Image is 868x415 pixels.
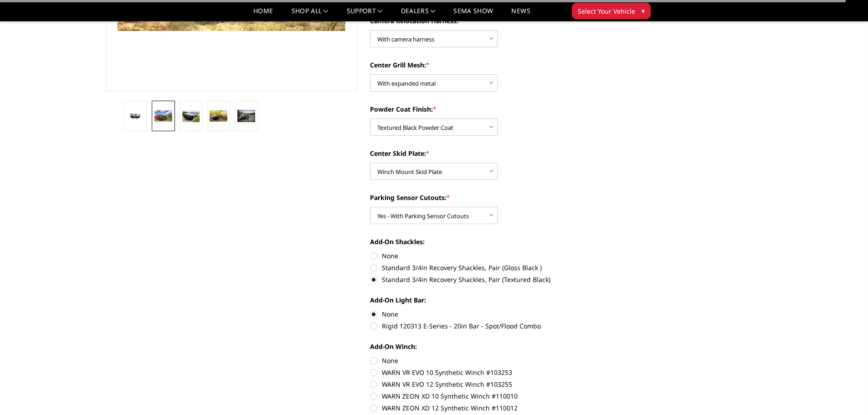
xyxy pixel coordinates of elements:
label: Add-On Winch: [370,342,621,351]
label: Parking Sensor Cutouts: [370,193,621,202]
label: Powder Coat Finish: [370,104,621,114]
label: Standard 3/4in Recovery Shackles, Pair (Textured Black) [370,275,621,284]
label: Add-On Light Bar: [370,295,621,305]
label: Center Skid Plate: [370,149,621,158]
a: SEMA Show [453,8,493,21]
img: 2015-2019 Chevrolet 2500-3500 - T2 Series - Extreme Front Bumper (receiver or winch) [210,110,227,122]
iframe: Chat Widget [822,371,868,415]
img: 2015-2019 Chevrolet 2500-3500 - T2 Series - Extreme Front Bumper (receiver or winch) [154,110,172,122]
label: None [370,356,621,365]
a: Home [253,8,273,21]
span: ▾ [642,6,645,15]
label: WARN ZEON XD 12 Synthetic Winch #110012 [370,403,621,413]
button: Select Your Vehicle [572,3,651,19]
label: Standard 3/4in Recovery Shackles, Pair (Gloss Black ) [370,263,621,272]
label: WARN VR EVO 12 Synthetic Winch #103255 [370,379,621,389]
a: News [511,8,530,21]
a: shop all [292,8,329,21]
label: WARN VR EVO 10 Synthetic Winch #103253 [370,368,621,377]
label: WARN ZEON XD 10 Synthetic Winch #110010 [370,391,621,401]
label: None [370,251,621,261]
a: Dealers [401,8,436,21]
span: Select Your Vehicle [578,6,635,16]
img: 2015-2019 Chevrolet 2500-3500 - T2 Series - Extreme Front Bumper (receiver or winch) [127,111,144,120]
img: 2015-2019 Chevrolet 2500-3500 - T2 Series - Extreme Front Bumper (receiver or winch) [237,110,255,122]
img: 2015-2019 Chevrolet 2500-3500 - T2 Series - Extreme Front Bumper (receiver or winch) [182,110,200,123]
label: Rigid 120313 E-Series - 20in Bar - Spot/Flood Combo [370,321,621,331]
a: Support [347,8,383,21]
label: None [370,309,621,319]
label: Add-On Shackles: [370,237,621,246]
label: Center Grill Mesh: [370,60,621,70]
